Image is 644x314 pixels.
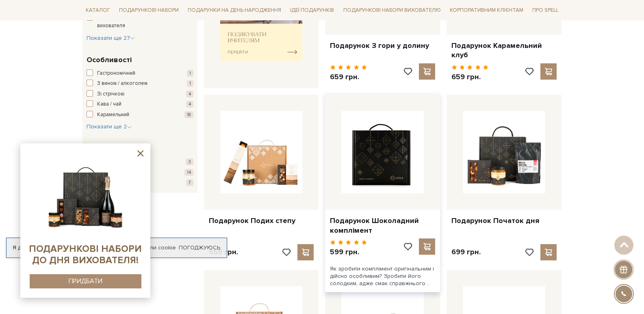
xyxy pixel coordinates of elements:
a: Подарунок Початок дня [451,216,557,225]
a: Про Spell [529,4,562,17]
a: Подарунок Подих степу [209,216,314,225]
button: Гастрономічний 1 [87,69,193,78]
span: Показати ще 2 [87,123,132,130]
span: Гастрономічний [97,69,135,78]
span: Показати ще 27 [87,35,135,41]
a: Подарунок Шоколадний комплімент [330,216,435,235]
span: Зі стрічкою [97,90,125,98]
button: Зі стрічкою 4 [87,90,193,98]
span: 4 [186,101,193,108]
span: Особливості [87,54,132,65]
img: Подарунок Шоколадний комплімент [341,111,424,193]
a: Подарункові набори [116,4,182,17]
span: 1 [187,70,193,77]
button: Карамельний 18 [87,111,193,119]
span: 4 [186,91,193,97]
a: файли cookie [139,244,176,251]
span: 14 [184,169,193,176]
span: 3 [186,158,193,165]
a: Корпоративним клієнтам [447,3,527,17]
a: Подарунок Карамельний клуб [451,41,557,60]
div: Як зробити комплімент оригінальним і дійсно особливим? Зробити його солодким, адже смак справжньо... [325,260,440,292]
p: 659 грн. [330,72,367,82]
p: 599 грн. [330,247,367,257]
button: Показати ще 27 [87,34,135,42]
p: 659 грн. [451,72,488,82]
div: Я дозволяю [DOMAIN_NAME] використовувати [7,244,227,251]
a: Каталог [82,4,113,17]
span: Карамельний [97,111,129,119]
span: 1 [187,80,193,87]
span: 18 [184,111,193,118]
a: Подарункові набори вихователю [340,3,444,17]
span: 7 [186,179,193,186]
button: Кава / чай 4 [87,100,193,108]
a: Ідеї подарунків [287,4,337,17]
button: З вином / алкоголем 1 [87,80,193,88]
a: Подарунок З гори у долину [330,41,435,50]
span: Кава / чай [97,100,121,108]
a: Подарунки на День народження [184,4,284,17]
a: Погоджуюсь [179,244,220,251]
span: День вихователя / для вихователя [97,14,171,30]
button: Показати ще 2 [87,123,132,131]
p: 699 грн. [451,247,481,257]
span: З вином / алкоголем [97,80,147,88]
button: День вихователя / для вихователя [87,14,193,30]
